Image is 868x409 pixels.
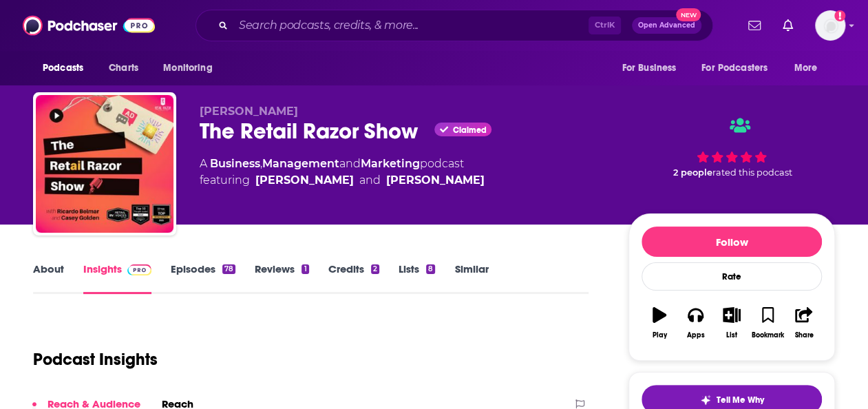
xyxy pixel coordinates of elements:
[200,156,485,189] div: A podcast
[815,10,845,41] span: Logged in as amooers
[262,157,339,170] a: Management
[195,10,713,41] div: Search podcasts, credits, & more...
[676,8,701,21] span: New
[687,331,705,339] div: Apps
[260,157,262,170] span: ,
[33,349,158,370] h1: Podcast Insights
[399,262,435,294] a: Lists8
[673,167,712,178] span: 2 people
[328,262,379,294] a: Credits2
[589,17,621,34] span: Ctrl K
[677,298,713,348] button: Apps
[632,17,701,34] button: Open AdvancedNew
[638,22,695,29] span: Open Advanced
[210,157,260,170] a: Business
[794,331,813,339] div: Share
[714,298,750,348] button: List
[701,59,768,78] span: For Podcasters
[23,12,155,39] img: Podchaser - Follow, Share and Rate Podcasts
[33,262,64,294] a: About
[222,264,235,274] div: 78
[700,395,711,406] img: tell me why sparkle
[752,331,784,339] div: Bookmark
[642,298,677,348] button: Play
[712,167,792,178] span: rated this podcast
[154,55,230,81] button: open menu
[100,55,147,81] a: Charts
[171,262,235,294] a: Episodes78
[359,172,381,189] span: and
[426,264,435,274] div: 8
[815,10,845,41] img: User Profile
[786,298,822,348] button: Share
[622,59,676,78] span: For Business
[43,59,83,78] span: Podcasts
[750,298,785,348] button: Bookmark
[777,14,798,37] a: Show notifications dropdown
[339,157,361,170] span: and
[612,55,693,81] button: open menu
[743,14,766,37] a: Show notifications dropdown
[255,172,354,189] a: Casey Golden
[163,59,212,78] span: Monitoring
[692,55,787,81] button: open menu
[255,262,308,294] a: Reviews1
[642,262,822,291] div: Rate
[83,262,151,294] a: InsightsPodchaser Pro
[717,395,764,406] span: Tell Me Why
[834,10,845,21] svg: Add a profile image
[815,10,845,41] button: Show profile menu
[371,264,379,274] div: 2
[642,227,822,257] button: Follow
[200,172,485,189] span: featuring
[109,59,138,78] span: Charts
[785,55,835,81] button: open menu
[794,59,818,78] span: More
[726,331,737,339] div: List
[361,157,420,170] a: Marketing
[127,264,151,275] img: Podchaser Pro
[200,105,298,118] span: [PERSON_NAME]
[386,172,485,189] a: Ricardo Belmar
[36,95,173,233] img: The Retail Razor Show
[653,331,667,339] div: Play
[33,55,101,81] button: open menu
[454,262,488,294] a: Similar
[452,127,486,134] span: Claimed
[233,14,589,36] input: Search podcasts, credits, & more...
[301,264,308,274] div: 1
[628,105,835,190] div: 2 peoplerated this podcast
